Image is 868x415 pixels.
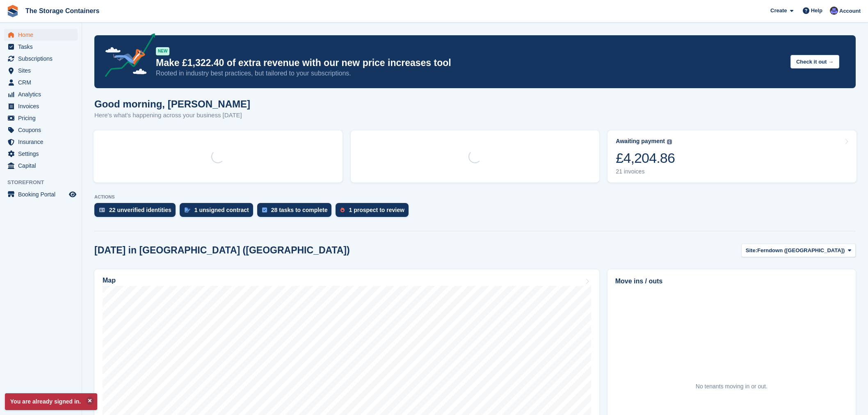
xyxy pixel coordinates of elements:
[4,65,78,76] a: menu
[18,112,67,124] span: Pricing
[185,207,190,212] img: contract_signature_icon-13c848040528278c33f63329250d36e43548de30e8caae1d1a13099fd9432cc5.svg
[18,65,67,76] span: Sites
[68,189,78,199] a: Preview store
[4,112,78,124] a: menu
[18,41,67,52] span: Tasks
[18,77,67,88] span: CRM
[18,53,67,64] span: Subscriptions
[156,47,169,55] div: NEW
[4,124,78,136] a: menu
[696,382,767,391] div: No tenants moving in or out.
[7,5,19,17] img: stora-icon-8386f47178a22dfd0bd8f6a31ec36ba5ce8667c1dd55bd0f319d3a0aa187defe.svg
[616,168,675,175] div: 21 invoices
[4,41,78,52] a: menu
[4,100,78,112] a: menu
[18,136,67,148] span: Insurance
[94,245,350,256] h2: [DATE] in [GEOGRAPHIC_DATA] ([GEOGRAPHIC_DATA])
[18,189,67,200] span: Booking Portal
[340,207,345,212] img: prospect-51fa495bee0391a8d652442698ab0144808aea92771e9ea1ae160a38d050c398.svg
[257,203,336,221] a: 28 tasks to complete
[839,7,861,15] span: Account
[271,207,328,213] div: 28 tasks to complete
[156,69,784,78] p: Rooted in industry best practices, but tailored to your subscriptions.
[7,178,82,187] span: Storefront
[615,276,848,286] h2: Move ins / outs
[99,207,105,212] img: verify_identity-adf6edd0f0f0b5bbfe63781bf79b02c33cf7c696d77639b501bdc392416b5a36.svg
[770,7,787,15] span: Create
[4,189,78,200] a: menu
[667,139,672,144] img: icon-info-grey-7440780725fd019a000dd9b08b2336e03edf1995a4989e88bcd33f0948082b44.svg
[18,100,67,112] span: Invoices
[94,98,250,109] h1: Good morning, [PERSON_NAME]
[4,77,78,88] a: menu
[94,111,250,120] p: Here's what's happening across your business [DATE]
[4,89,78,100] a: menu
[616,150,675,166] div: £4,204.86
[746,246,757,255] span: Site:
[94,194,856,200] p: ACTIONS
[4,148,78,160] a: menu
[18,89,67,100] span: Analytics
[757,246,845,255] span: Ferndown ([GEOGRAPHIC_DATA])
[18,29,67,41] span: Home
[608,130,857,182] a: Awaiting payment £4,204.86 21 invoices
[262,207,267,212] img: task-75834270c22a3079a89374b754ae025e5fb1db73e45f91037f5363f120a921f8.svg
[4,160,78,171] a: menu
[103,277,116,284] h2: Map
[180,203,257,221] a: 1 unsigned contract
[18,160,67,171] span: Capital
[4,29,78,41] a: menu
[5,393,97,410] p: You are already signed in.
[156,57,784,69] p: Make £1,322.40 of extra revenue with our new price increases tool
[811,7,822,15] span: Help
[616,138,665,145] div: Awaiting payment
[22,4,103,18] a: The Storage Containers
[109,207,171,213] div: 22 unverified identities
[194,207,249,213] div: 1 unsigned contract
[741,244,856,257] button: Site: Ferndown ([GEOGRAPHIC_DATA])
[336,203,412,221] a: 1 prospect to review
[18,148,67,160] span: Settings
[4,136,78,148] a: menu
[98,33,155,80] img: price-adjustments-announcement-icon-8257ccfd72463d97f412b2fc003d46551f7dbcb40ab6d574587a9cd5c0d94...
[790,55,839,68] button: Check it out →
[94,203,180,221] a: 22 unverified identities
[4,53,78,64] a: menu
[349,207,404,213] div: 1 prospect to review
[830,7,838,15] img: Dan Excell
[18,124,67,136] span: Coupons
